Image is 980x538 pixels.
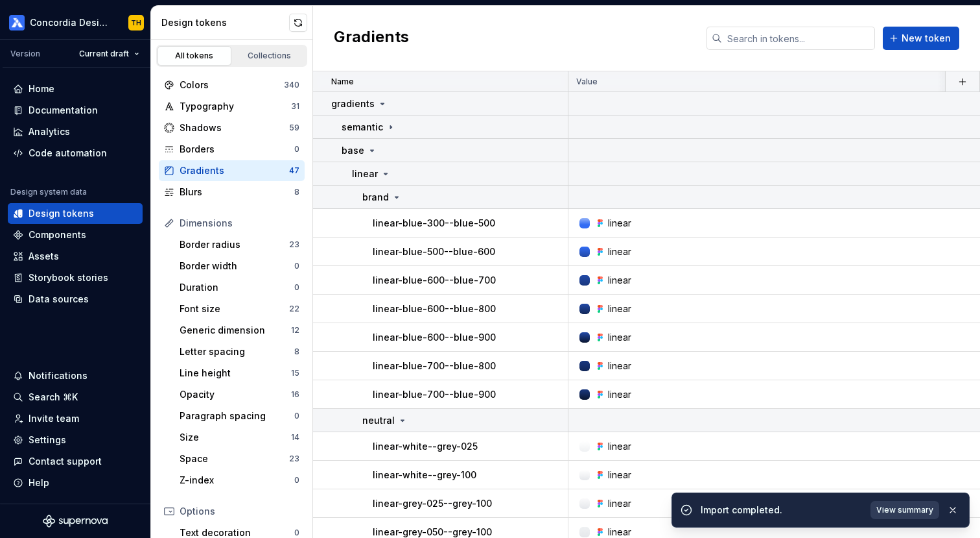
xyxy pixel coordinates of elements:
[342,121,383,134] p: semantic
[294,144,299,154] div: 0
[174,363,305,384] a: Line height15
[180,388,291,401] div: Opacity
[159,96,305,117] a: Typography31
[608,497,631,510] div: linear
[8,100,143,121] a: Documentation
[174,406,305,426] a: Paragraph spacing0
[8,121,143,142] a: Analytics
[131,18,141,28] div: TH
[29,455,102,468] div: Contact support
[29,207,94,220] div: Design tokens
[362,414,395,427] p: neutral
[294,528,299,538] div: 0
[291,368,299,378] div: 15
[373,274,496,287] p: linear-blue-600--blue-700
[174,299,305,319] a: Font size22
[180,410,294,422] div: Paragraph spacing
[174,234,305,255] a: Border radius23
[373,360,496,373] p: linear-blue-700--blue-800
[8,143,143,164] a: Code automation
[608,245,631,258] div: linear
[159,117,305,138] a: Shadows59
[174,320,305,341] a: Generic dimension12
[8,408,143,429] a: Invite team
[362,191,389,204] p: brand
[8,387,143,408] button: Search ⌘K
[701,504,863,517] div: Import completed.
[180,281,294,294] div: Duration
[180,121,289,134] div: Shadows
[161,16,289,29] div: Design tokens
[722,27,875,50] input: Search in tokens...
[608,388,631,401] div: linear
[876,505,933,515] span: View summary
[29,104,98,117] div: Documentation
[180,186,294,199] div: Blurs
[180,431,291,444] div: Size
[608,440,631,453] div: linear
[73,45,145,63] button: Current draft
[29,228,86,241] div: Components
[174,384,305,405] a: Opacity16
[902,32,951,45] span: New token
[174,470,305,491] a: Z-index0
[294,261,299,271] div: 0
[180,452,289,465] div: Space
[291,432,299,443] div: 14
[608,360,631,373] div: linear
[8,246,143,267] a: Assets
[3,8,148,36] button: Concordia Design SystemTH
[342,144,364,157] p: base
[294,187,299,197] div: 8
[159,182,305,202] a: Blurs8
[174,427,305,448] a: Size14
[576,77,598,87] p: Value
[174,448,305,469] a: Space23
[29,293,89,306] div: Data sources
[294,282,299,293] div: 0
[180,345,294,358] div: Letter spacing
[883,27,959,50] button: New token
[29,476,49,489] div: Help
[608,274,631,287] div: linear
[8,451,143,472] button: Contact support
[284,80,299,90] div: 340
[162,51,227,61] div: All tokens
[43,515,108,528] svg: Supernova Logo
[9,15,25,31] img: 710ec17d-181e-451d-af14-9a91d01c304b.png
[373,388,496,401] p: linear-blue-700--blue-900
[174,277,305,298] a: Duration0
[180,505,299,518] div: Options
[608,331,631,344] div: linear
[10,49,40,59] div: Version
[159,160,305,181] a: Gradients47
[294,347,299,357] div: 8
[29,391,78,404] div: Search ⌘K
[10,187,87,197] div: Design system data
[8,225,143,245] a: Components
[180,164,289,177] div: Gradients
[608,217,631,230] div: linear
[180,324,291,337] div: Generic dimension
[180,474,294,487] div: Z-index
[331,77,354,87] p: Name
[373,469,476,482] p: linear-white--grey-100
[289,304,299,314] div: 22
[291,101,299,112] div: 31
[289,165,299,176] div: 47
[174,341,305,362] a: Letter spacing8
[29,412,79,425] div: Invite team
[180,217,299,230] div: Dimensions
[29,271,108,284] div: Storybook stories
[180,367,291,380] div: Line height
[373,217,495,230] p: linear-blue-300--blue-500
[29,434,66,446] div: Settings
[180,260,294,273] div: Border width
[870,501,939,519] button: View summary
[29,147,107,160] div: Code automation
[180,143,294,156] div: Borders
[237,51,302,61] div: Collections
[159,75,305,95] a: Colors340
[608,302,631,315] div: linear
